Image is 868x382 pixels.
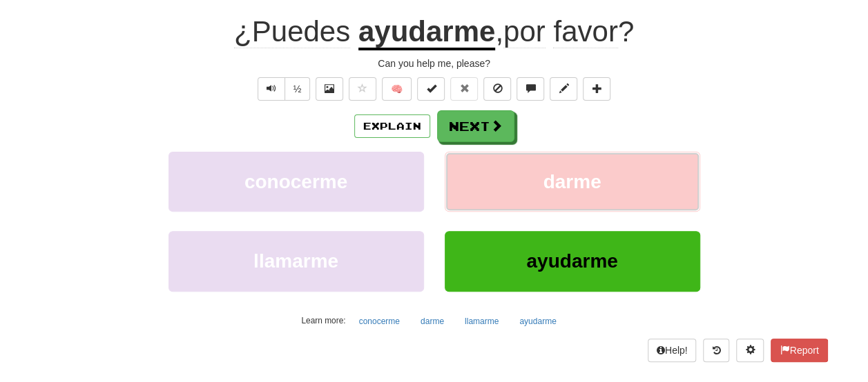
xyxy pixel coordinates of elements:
button: Favorite sentence (alt+f) [349,77,376,101]
button: Report [771,339,827,362]
small: Learn more: [301,316,345,325]
button: ayudarme [512,311,563,332]
button: Show image (alt+x) [316,77,343,101]
button: 🧠 [382,77,412,101]
u: ayudarme [358,15,495,50]
span: por [503,15,546,48]
div: Text-to-speech controls [255,77,311,101]
button: llamarme [168,231,424,291]
button: Play sentence audio (ctl+space) [258,77,285,101]
button: Round history (alt+y) [703,339,729,362]
button: Reset to 0% Mastered (alt+r) [450,77,478,101]
button: Set this sentence to 100% Mastered (alt+m) [417,77,445,101]
div: Can you help me, please? [41,57,828,70]
span: favor [553,15,617,48]
span: darme [543,171,601,192]
button: darme [413,311,452,332]
button: ayudarme [445,231,700,291]
span: ayudarme [526,250,617,272]
button: ½ [284,77,311,101]
span: , ? [495,15,634,48]
span: llamarme [253,250,338,272]
button: Add to collection (alt+a) [583,77,610,101]
button: Edit sentence (alt+d) [550,77,577,101]
span: ¿Puedes [234,15,350,48]
button: Explain [354,114,430,138]
button: Ignore sentence (alt+i) [483,77,511,101]
button: Help! [648,339,697,362]
button: conocerme [351,311,407,332]
button: darme [445,152,700,212]
button: conocerme [168,152,424,212]
button: llamarme [457,311,506,332]
button: Next [437,110,514,142]
button: Discuss sentence (alt+u) [517,77,544,101]
span: conocerme [244,171,347,192]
